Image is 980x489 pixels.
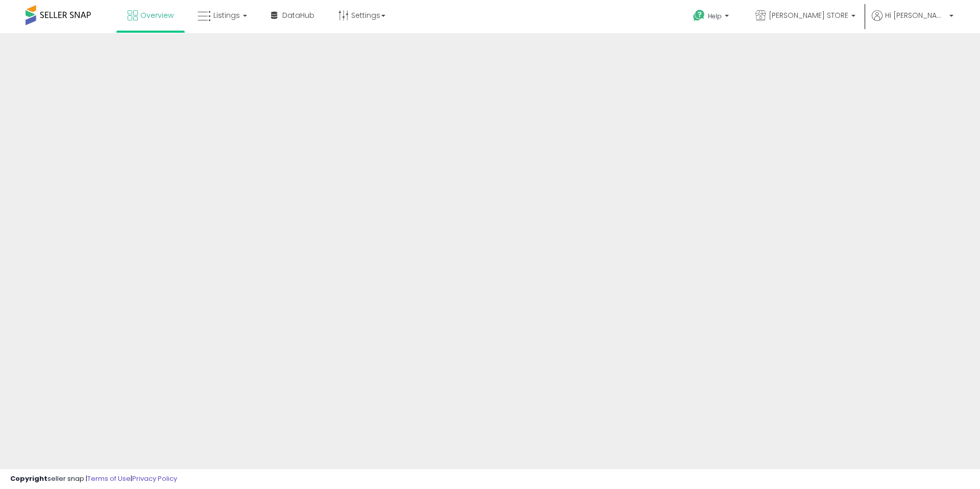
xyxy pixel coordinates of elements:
[872,10,953,33] a: Hi [PERSON_NAME]
[282,10,314,20] span: DataHub
[685,2,739,33] a: Help
[708,12,722,20] span: Help
[769,10,848,20] span: [PERSON_NAME] STORE
[140,10,174,20] span: Overview
[885,10,946,20] span: Hi [PERSON_NAME]
[693,9,705,22] i: Get Help
[213,10,240,20] span: Listings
